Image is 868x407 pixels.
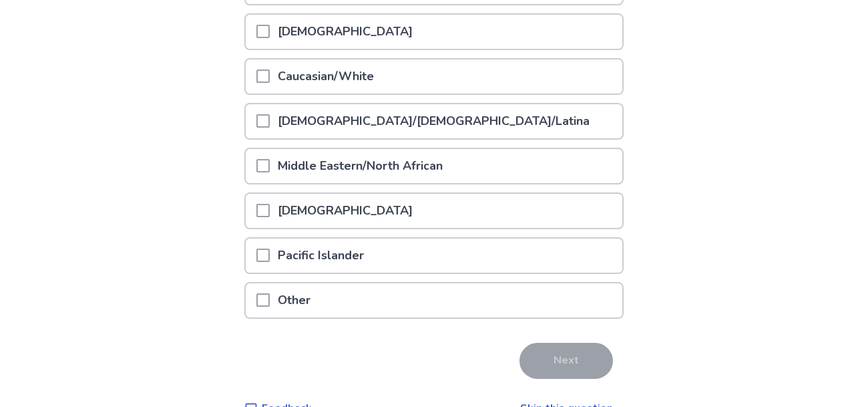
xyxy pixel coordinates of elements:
[519,343,613,379] button: Next
[270,59,382,94] p: Caucasian/White
[270,194,421,228] p: [DEMOGRAPHIC_DATA]
[270,239,372,273] p: Pacific Islander
[270,283,318,317] p: Other
[270,15,421,49] p: [DEMOGRAPHIC_DATA]
[270,104,598,138] p: [DEMOGRAPHIC_DATA]/[DEMOGRAPHIC_DATA]/Latina
[270,149,451,183] p: Middle Eastern/North African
